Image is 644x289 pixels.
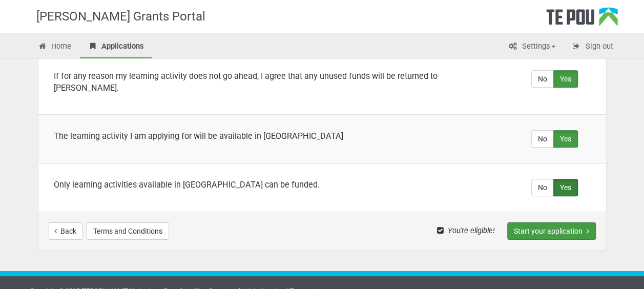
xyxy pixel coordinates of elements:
label: Yes [553,130,578,148]
a: Settings [501,36,563,58]
button: Start your application [507,222,596,240]
label: Yes [553,70,578,88]
label: No [531,179,554,196]
label: No [531,70,554,88]
label: No [531,130,554,148]
label: Yes [553,179,578,196]
a: Home [30,36,79,58]
div: Only learning activities available in [GEOGRAPHIC_DATA] can be funded. [54,179,488,191]
div: If for any reason my learning activity does not go ahead, I agree that any unused funds will be r... [54,70,488,94]
button: Terms and Conditions [87,222,169,240]
div: The learning activity I am applying for will be available in [GEOGRAPHIC_DATA] [54,130,488,142]
a: Sign out [564,36,621,58]
a: Applications [80,36,152,58]
span: You're eligible! [437,226,505,235]
a: Back [49,222,83,240]
div: Te Pou Logo [546,7,618,33]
